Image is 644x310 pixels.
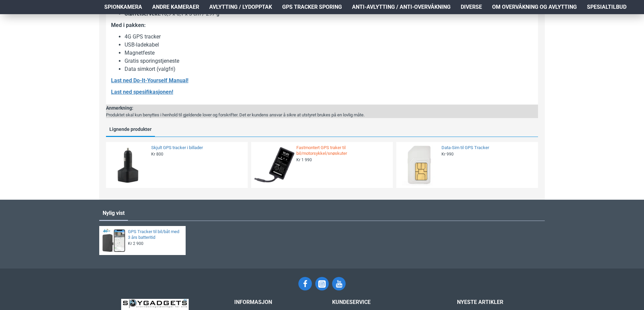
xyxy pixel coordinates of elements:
[152,3,199,11] span: Andre kameraer
[151,145,244,151] a: Skjult GPS tracker i billader
[111,89,173,95] b: Last ned spesifikasjonen!
[111,77,188,85] a: Last ned Do-It-Yourself Manual!
[151,151,163,157] span: Kr 800
[106,125,155,136] a: Lignende produkter
[125,41,533,49] li: USB-ladekabel
[253,144,295,186] img: Fastmontert GPS traker til bil/motorsykkel/snøskuter
[106,105,365,112] div: Anmerkning:
[352,3,451,11] span: Anti-avlytting / Anti-overvåkning
[125,49,533,57] li: Magnetfeste
[111,77,188,84] b: Last ned Do-It-Yourself Manual!
[461,3,482,11] span: Diverse
[492,3,577,11] span: Om overvåkning og avlytting
[296,157,312,163] span: Kr 1 990
[234,299,322,305] h3: INFORMASJON
[332,299,433,305] h3: Kundeservice
[125,57,533,65] li: Gratis sporingstjeneste
[104,3,142,11] span: Spionkamera
[457,299,545,305] h3: Nyeste artikler
[587,3,626,11] span: Spesialtilbud
[125,10,161,17] strong: Størrelse/vekt:
[399,144,440,186] img: Data-Sim til GPS Tracker
[128,229,182,241] a: GPS Tracker til bil/båt med 3 års batteritid
[282,3,342,11] span: GPS Tracker Sporing
[441,145,534,151] a: Data-Sim til GPS Tracker
[209,3,272,11] span: Avlytting / Lydopptak
[106,112,365,118] div: Produktet skal kun benyttes i henhold til gjeldende lover og forskrifter. Det er kundens ansvar å...
[111,22,146,28] b: Med i pakken:
[125,33,533,41] li: 4G GPS tracker
[108,144,150,186] img: Skjult GPS tracker i billader
[128,241,143,246] span: Kr 2 900
[111,88,173,96] a: Last ned spesifikasjonen!
[99,206,128,220] a: Nylig vist
[441,151,454,157] span: Kr 990
[296,145,389,157] a: Fastmontert GPS traker til bil/motorsykkel/snøskuter
[125,65,533,73] li: Data simkort (valgfri)
[102,228,126,253] img: GPS Tracker til bil/båt med 3 års batteritid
